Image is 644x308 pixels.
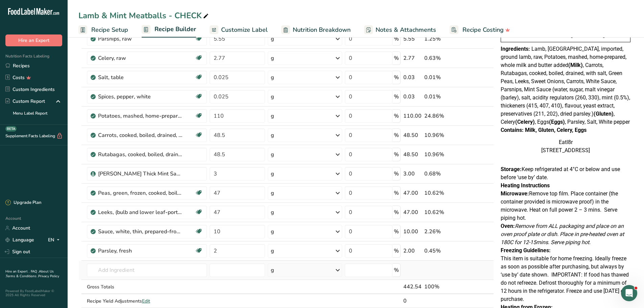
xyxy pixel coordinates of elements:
div: g [271,54,274,62]
div: 0.45% [424,247,462,255]
div: Gross Totals [87,283,207,290]
div: 24.86% [424,112,462,120]
div: 48.50 [403,150,422,159]
div: 5.55 [403,35,422,43]
div: Contains: Milk, Gluten, Celery, Eggs [501,126,630,134]
div: Spices, pepper, white [98,93,183,101]
div: g [271,247,274,255]
div: g [271,73,274,81]
b: (Gluten) [594,111,614,117]
a: Recipe Costing [450,22,510,38]
strong: Heating Instructions [501,182,550,189]
a: Hire an Expert . [5,269,29,274]
input: Add Ingredient [87,263,207,277]
div: 0 [403,297,422,305]
b: (Milk) [568,62,583,68]
div: 2.00 [403,247,422,255]
a: Nutrition Breakdown [281,22,351,38]
div: 0.63% [424,54,462,62]
div: Celery, raw [98,54,183,62]
strong: Storage: [501,166,522,172]
a: Language [5,234,34,246]
div: Parsley, fresh [98,247,183,255]
div: Leeks, (bulb and lower leaf-portion), cooked, boiled, drained, without salt [98,208,183,216]
div: Recipe Yield Adjustments [87,298,207,305]
strong: Oven: [501,223,515,229]
a: Privacy Policy [38,274,59,279]
div: 0.68% [424,170,462,178]
div: 10.96% [424,131,462,139]
div: Lamb & Mint Meatballs - CHECK [78,9,210,22]
div: 3.00 [403,170,422,178]
div: 10.62% [424,208,462,216]
div: 47.00 [403,208,422,216]
div: Potatoes, mashed, home-prepared, whole milk and butter added [98,112,183,120]
span: Customize Label [221,25,268,34]
div: Salt, table [98,73,183,81]
p: Remove top film. Place container (the container provided is microwave proof) in the microwave. He... [501,190,630,222]
div: BETA [5,126,17,132]
div: 10.00 [403,228,422,236]
a: About Us . [5,269,54,279]
div: 0.03 [403,93,422,101]
button: Hire an Expert [5,34,62,46]
div: 100% [424,283,462,291]
span: Notes & Attachments [376,25,436,34]
span: Recipe Setup [91,25,128,34]
div: g [271,266,274,274]
p: This item is suitable for home freezing. Ideally freeze as soon as possible after purchasing, but... [501,255,630,303]
div: 47.00 [403,189,422,197]
div: g [271,112,274,120]
em: Remove from ALL packaging and place on an oven proof plate or dish. Place in pre-heated oven at 1... [501,223,624,245]
a: Notes & Attachments [364,22,436,38]
p: Keep refrigerated at 4°C or below and use before ‘use by’ date. [501,165,630,182]
div: Rutabagas, cooked, boiled, drained, with salt [98,150,183,159]
div: 442.54 [403,283,422,291]
a: Customize Label [210,22,268,38]
div: Carrots, cooked, boiled, drained, with salt [98,131,183,139]
div: Custom Report [5,98,45,105]
div: Upgrade Plan [5,199,41,206]
div: 2.26% [424,228,462,236]
a: Recipe Builder [142,22,196,38]
div: Powered By FoodLabelMaker © 2025 All Rights Reserved [5,289,62,297]
div: Parsnips, raw [98,35,183,43]
span: Lamb, [GEOGRAPHIC_DATA], imported, ground lamb, raw, Potatoes, mashed, home-prepared, whole milk ... [501,46,630,125]
div: 48.50 [403,131,422,139]
strong: Microwave: [501,190,529,197]
iframe: Intercom live chat [621,285,637,301]
b: (Eggs) [549,119,565,125]
div: g [271,150,274,159]
div: 110.00 [403,112,422,120]
div: 10.96% [424,150,462,159]
div: Eatl8r [STREET_ADDRESS] [501,138,630,155]
div: Sauce, white, thin, prepared-from-recipe, with butter [98,228,183,236]
div: Peas, green, frozen, cooked, boiled, drained, without salt [98,189,183,197]
div: 10.62% [424,189,462,197]
span: Ingredients: [501,46,530,52]
div: g [271,170,274,178]
span: Nutrition Breakdown [293,25,351,34]
div: [PERSON_NAME] Thick Mint Sauce [98,170,183,178]
span: Edit [142,298,150,304]
div: EN [48,236,62,244]
div: 0.01% [424,73,462,81]
div: g [271,131,274,139]
strong: Freezing Guidelines: [501,247,551,254]
div: g [271,208,274,216]
span: Recipe Costing [462,25,504,34]
div: 1.25% [424,35,462,43]
div: g [271,189,274,197]
div: g [271,93,274,101]
div: g [271,228,274,236]
span: Recipe Builder [154,25,196,34]
b: (Celery) [515,119,535,125]
div: 0.01% [424,93,462,101]
a: FAQ . [31,269,39,274]
div: 2.77 [403,54,422,62]
div: 0.03 [403,73,422,81]
a: Recipe Setup [78,22,128,38]
div: g [271,35,274,43]
a: Terms & Conditions . [6,274,38,279]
